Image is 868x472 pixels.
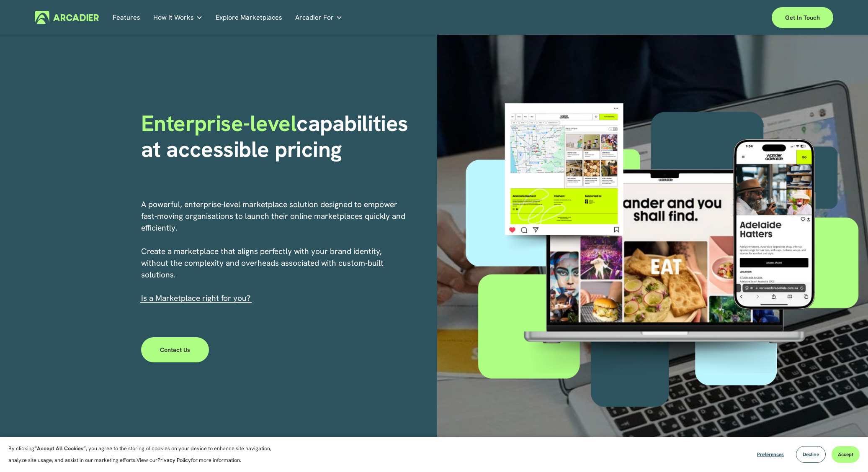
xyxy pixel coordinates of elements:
[113,11,140,24] a: Features
[772,7,833,28] a: Get in touch
[8,443,281,466] p: By clicking , you agree to the storing of cookies on your device to enhance site navigation, anal...
[34,445,86,452] strong: “Accept All Cookies”
[35,11,99,24] img: Arcadier
[141,109,414,164] strong: capabilities at accessible pricing
[796,446,826,463] button: Decline
[141,337,209,362] a: Contact Us
[153,12,194,23] span: How It Works
[216,11,282,24] a: Explore Marketplaces
[838,451,853,458] span: Accept
[141,109,297,138] span: Enterprise-level
[832,446,860,463] button: Accept
[295,12,334,23] span: Arcadier For
[157,457,191,464] a: Privacy Policy
[757,451,784,458] span: Preferences
[803,451,819,458] span: Decline
[295,11,343,24] a: folder dropdown
[143,293,250,303] a: s a Marketplace right for you?
[141,199,407,304] p: A powerful, enterprise-level marketplace solution designed to empower fast-moving organisations t...
[751,446,790,463] button: Preferences
[153,11,203,24] a: folder dropdown
[141,293,250,303] span: I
